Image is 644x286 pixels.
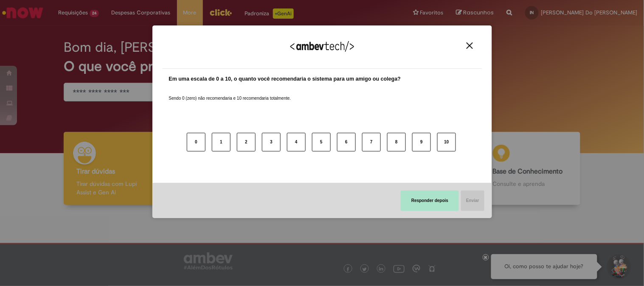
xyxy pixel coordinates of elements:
[290,41,354,52] img: Logo Ambevtech
[212,133,231,151] button: 1
[412,133,431,151] button: 9
[262,133,281,151] button: 3
[362,133,381,151] button: 7
[169,85,291,101] label: Sendo 0 (zero) não recomendaria e 10 recomendaria totalmente.
[169,75,401,83] label: Em uma escala de 0 a 10, o quanto você recomendaria o sistema para um amigo ou colega?
[312,133,331,151] button: 5
[464,42,475,49] button: Close
[237,133,256,151] button: 2
[437,133,456,151] button: 10
[387,133,406,151] button: 8
[467,42,473,49] img: Close
[401,191,459,211] button: Responder depois
[187,133,205,151] button: 0
[287,133,306,151] button: 4
[337,133,356,151] button: 6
